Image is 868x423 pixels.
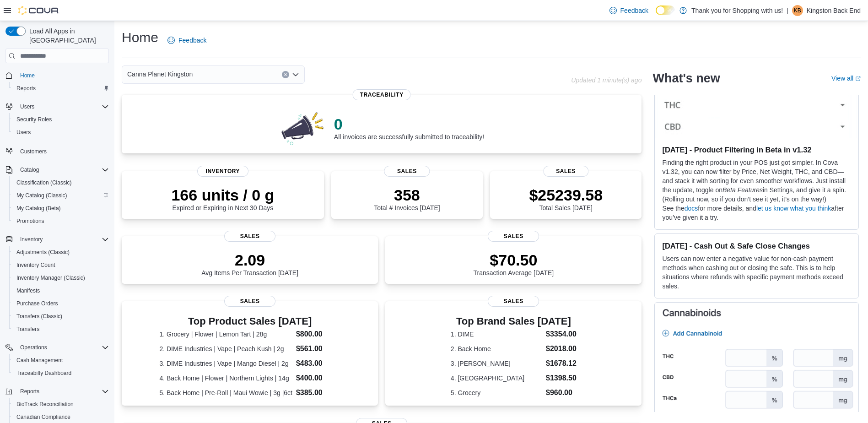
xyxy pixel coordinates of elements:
button: BioTrack Reconciliation [9,398,113,411]
button: Inventory Count [9,259,113,271]
dd: $561.00 [296,343,340,354]
button: Operations [2,341,113,354]
dd: $400.00 [296,373,340,384]
a: Reports [13,83,39,94]
button: Users [2,100,113,113]
a: Purchase Orders [13,298,62,309]
button: Classification (Classic) [9,176,113,189]
h2: What's new [652,71,720,86]
span: Users [16,101,109,112]
p: | [787,5,788,16]
span: KB [794,5,801,16]
button: Inventory Manager (Classic) [9,271,113,284]
button: Traceabilty Dashboard [9,367,113,380]
a: Transfers [13,324,43,335]
dd: $3354.00 [546,329,577,340]
h3: [DATE] - Product Filtering in Beta in v1.32 [662,145,851,154]
a: Promotions [13,216,48,227]
p: Finding the right product in your POS just got simpler. In Cova v1.32, you can now filter by Pric... [662,158,851,204]
a: Home [16,70,38,81]
span: Promotions [16,217,44,225]
h3: Top Brand Sales [DATE] [451,316,577,327]
a: Manifests [13,285,43,296]
span: Sales [488,296,539,307]
span: My Catalog (Beta) [16,205,61,212]
span: Home [20,72,35,79]
span: Security Roles [13,114,109,125]
span: Transfers (Classic) [16,313,62,320]
div: Avg Items Per Transaction [DATE] [201,251,298,277]
dd: $960.00 [546,387,577,398]
span: Feedback [620,6,648,15]
span: Inventory Manager (Classic) [16,274,85,282]
dt: 1. DIME [451,330,542,339]
img: 0 [279,109,327,146]
span: BioTrack Reconciliation [13,399,109,410]
span: Canna Planet Kingston [127,69,193,80]
span: Reports [13,83,109,94]
span: Catalog [20,166,39,174]
span: Reports [16,386,109,397]
div: Expired or Expiring in Next 30 Days [171,186,274,211]
span: Dark Mode [656,15,656,16]
button: Purchase Orders [9,297,113,310]
img: Cova [18,6,59,15]
span: Users [13,127,109,138]
a: Inventory Manager (Classic) [13,272,89,283]
button: Manifests [9,284,113,297]
p: 358 [374,186,440,204]
a: Cash Management [13,355,66,366]
span: Users [16,129,31,136]
a: Users [13,127,34,138]
a: Inventory Count [13,260,59,271]
a: Canadian Compliance [13,412,74,423]
p: See the for more details, and after you’ve given it a try. [662,204,851,222]
span: Manifests [13,285,109,296]
dt: 5. Grocery [451,388,542,397]
span: Purchase Orders [16,300,58,307]
p: Kingston Back End [807,5,861,16]
span: Operations [20,344,47,351]
dt: 2. Back Home [451,344,542,353]
a: Traceabilty Dashboard [13,368,75,379]
span: Security Roles [16,116,52,123]
dd: $2018.00 [546,343,577,354]
button: Promotions [9,215,113,228]
span: Cash Management [13,355,109,366]
span: Feedback [178,36,206,45]
span: Sales [224,231,275,242]
p: 166 units / 0 g [171,186,274,204]
a: BioTrack Reconciliation [13,399,77,410]
span: Inventory Count [16,261,55,269]
span: Sales [488,231,539,242]
dt: 3. [PERSON_NAME] [451,359,542,368]
span: Inventory [16,234,109,245]
h1: Home [122,28,158,47]
span: Traceabilty Dashboard [16,369,71,377]
h3: [DATE] - Cash Out & Safe Close Changes [662,241,851,250]
span: Canadian Compliance [16,413,70,421]
span: Load All Apps in [GEOGRAPHIC_DATA] [26,27,109,45]
span: Home [16,70,109,81]
span: Catalog [16,164,109,175]
span: Customers [20,148,47,155]
p: Updated 1 minute(s) ago [571,76,642,84]
span: Classification (Classic) [16,179,72,186]
p: Thank you for Shopping with us! [691,5,783,16]
a: Classification (Classic) [13,177,75,188]
button: Clear input [282,71,289,78]
a: My Catalog (Classic) [13,190,71,201]
span: Operations [16,342,109,353]
span: Sales [543,166,588,177]
span: Inventory Count [13,260,109,271]
span: Inventory [20,236,43,243]
div: All invoices are successfully submitted to traceability! [334,115,484,141]
button: Home [2,69,113,82]
button: Open list of options [292,71,299,78]
dd: $1678.12 [546,358,577,369]
p: $25239.58 [529,186,603,204]
p: 0 [334,115,484,133]
button: My Catalog (Classic) [9,189,113,202]
p: $70.50 [474,251,554,269]
button: Users [16,101,38,112]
